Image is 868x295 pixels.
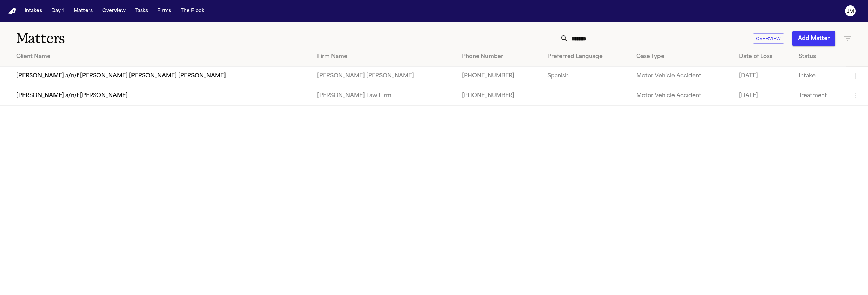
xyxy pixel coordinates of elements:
[462,53,537,61] div: Phone Number
[8,8,16,14] img: Finch Logo
[178,5,207,17] button: The Flock
[456,67,542,86] td: [PHONE_NUMBER]
[312,67,457,86] td: [PERSON_NAME] [PERSON_NAME]
[733,86,793,105] td: [DATE]
[739,53,788,61] div: Date of Loss
[631,67,733,86] td: Motor Vehicle Accident
[99,5,128,17] button: Overview
[793,67,846,86] td: Intake
[16,30,269,47] h1: Matters
[133,5,151,17] button: Tasks
[317,53,451,61] div: Firm Name
[793,86,846,105] td: Treatment
[49,5,67,17] button: Day 1
[636,53,728,61] div: Case Type
[753,33,784,44] button: Overview
[631,86,733,105] td: Motor Vehicle Accident
[799,53,841,61] div: Status
[71,5,95,17] button: Matters
[22,5,45,17] button: Intakes
[792,31,835,46] button: Add Matter
[542,67,631,86] td: Spanish
[456,86,542,105] td: [PHONE_NUMBER]
[8,8,16,14] a: Home
[547,53,625,61] div: Preferred Language
[16,53,306,61] div: Client Name
[155,5,174,17] button: Firms
[733,67,793,86] td: [DATE]
[312,86,457,105] td: [PERSON_NAME] Law Firm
